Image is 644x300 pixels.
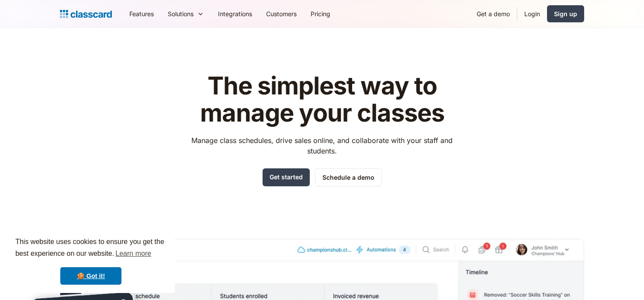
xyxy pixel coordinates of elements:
[263,168,310,186] a: Get started
[60,267,121,285] a: dismiss cookie message
[60,8,112,20] a: home
[161,4,211,24] div: Solutions
[114,247,152,260] a: learn more about cookies
[168,9,194,18] div: Solutions
[517,4,547,24] a: Login
[211,4,259,24] a: Integrations
[547,5,584,22] a: Sign up
[7,228,175,293] div: cookieconsent
[304,4,337,24] a: Pricing
[122,4,161,24] a: Features
[554,9,577,18] div: Sign up
[470,4,517,24] a: Get a demo
[15,237,166,260] span: This website uses cookies to ensure you get the best experience on our website.
[184,73,461,126] h1: The simplest way to manage your classes
[184,135,461,156] p: Manage class schedules, drive sales online, and collaborate with your staff and students.
[315,168,382,186] a: Schedule a demo
[259,4,304,24] a: Customers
